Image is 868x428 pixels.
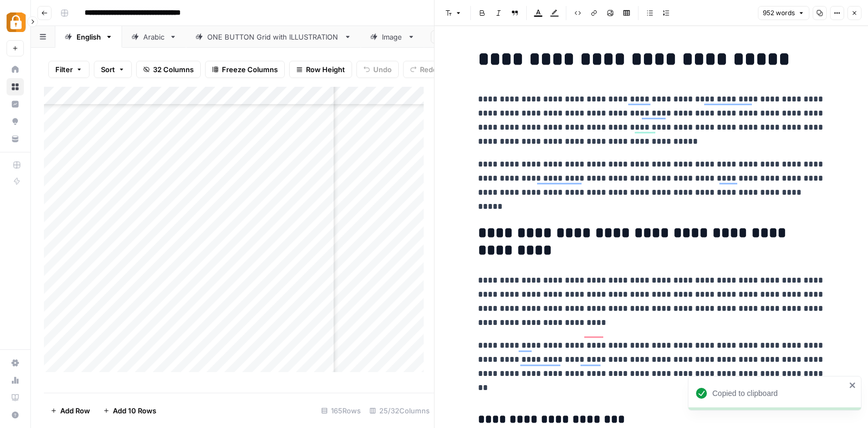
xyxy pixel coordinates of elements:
[7,95,24,113] a: Insights
[7,9,24,36] button: Workspace: Adzz
[7,406,24,424] button: Help + Support
[420,64,437,75] span: Redo
[306,64,345,75] span: Row Height
[361,26,424,48] a: Image
[7,354,24,372] a: Settings
[403,61,444,78] button: Redo
[382,31,403,42] div: Image
[317,402,365,419] div: 165 Rows
[113,405,156,416] span: Add 10 Rows
[97,402,163,419] button: Add 10 Rows
[101,64,115,75] span: Sort
[186,26,361,48] a: ONE BUTTON Grid with ILLUSTRATION
[758,6,809,20] button: 952 words
[7,130,24,148] a: Your Data
[356,61,399,78] button: Undo
[55,64,73,75] span: Filter
[365,402,434,419] div: 25/32 Columns
[143,31,165,42] div: Arabic
[712,388,846,399] div: Copied to clipboard
[76,31,101,42] div: English
[55,26,122,48] a: English
[207,31,340,42] div: ONE BUTTON Grid with ILLUSTRATION
[7,389,24,406] a: Learning Hub
[7,78,24,95] a: Browse
[7,12,26,32] img: Adzz Logo
[153,64,194,75] span: 32 Columns
[136,61,201,78] button: 32 Columns
[205,61,285,78] button: Freeze Columns
[44,402,97,419] button: Add Row
[7,372,24,389] a: Usage
[60,405,90,416] span: Add Row
[373,64,392,75] span: Undo
[48,61,90,78] button: Filter
[849,381,857,389] button: close
[122,26,186,48] a: Arabic
[289,61,352,78] button: Row Height
[763,8,795,18] span: 952 words
[7,113,24,130] a: Opportunities
[222,64,278,75] span: Freeze Columns
[7,61,24,78] a: Home
[94,61,132,78] button: Sort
